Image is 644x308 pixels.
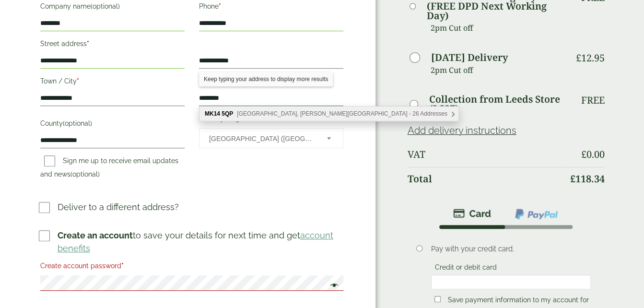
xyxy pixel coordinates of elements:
label: Create account password [40,259,344,275]
abbr: required [249,115,251,122]
iframe: Secure card payment input frame [434,278,588,286]
abbr: required [87,40,89,47]
p: Pay with your credit card. [431,244,591,254]
abbr: required [219,2,221,10]
a: Add delivery instructions [407,125,516,136]
th: Total [407,167,563,190]
img: ppcp-gateway.png [514,208,559,220]
strong: Create an account [58,230,133,240]
span: [GEOGRAPHIC_DATA], [PERSON_NAME][GEOGRAPHIC_DATA] - 26 Addresses [237,110,447,117]
bdi: 0.00 [581,148,604,161]
img: stripe.png [453,208,491,219]
label: Collection from Leeds Store (LS27) [429,95,563,114]
span: (optional) [70,170,100,178]
span: United Kingdom (UK) [209,129,314,149]
p: Free [581,95,604,106]
span: (optional) [91,2,120,10]
label: Credit or debit card [431,263,501,274]
input: Sign me up to receive email updates and news(optional) [44,155,55,166]
span: £ [575,51,581,64]
label: Town / City [40,74,185,91]
span: £ [581,148,586,161]
p: to save your details for next time and get [58,229,345,255]
div: MK14 5QP [199,107,458,121]
bdi: 118.34 [570,172,604,185]
b: MK14 [205,110,220,117]
abbr: required [77,77,79,85]
label: [DATE] Delivery [431,53,507,62]
th: VAT [407,143,563,166]
div: Keep typing your address to display more results [199,72,333,86]
label: Street address [40,37,185,53]
span: £ [570,172,575,185]
label: County [40,117,185,133]
p: 2pm Cut off [430,63,563,77]
label: Sign me up to receive email updates and news [40,157,178,181]
b: 5QP [222,110,233,117]
span: Country/Region [199,128,343,148]
bdi: 12.95 [575,51,604,64]
span: (optional) [63,119,92,127]
a: account benefits [58,230,333,253]
abbr: required [121,262,124,270]
p: Deliver to a different address? [58,201,179,213]
p: 2pm Cut off [430,21,563,35]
